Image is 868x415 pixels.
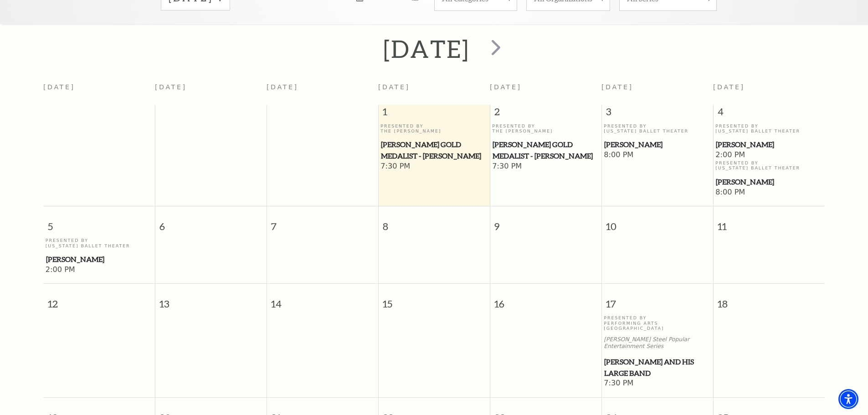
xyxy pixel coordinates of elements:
[46,265,153,275] span: 2:00 PM
[490,105,601,123] span: 2
[43,78,155,105] th: [DATE]
[490,284,601,315] span: 16
[155,78,267,105] th: [DATE]
[838,389,858,409] div: Accessibility Menu
[490,206,601,238] span: 9
[378,83,410,91] span: [DATE]
[492,162,599,172] span: 7:30 PM
[604,315,711,331] p: Presented By Performing Arts [GEOGRAPHIC_DATA]
[383,34,469,63] h2: [DATE]
[604,356,710,379] span: [PERSON_NAME] and his Large Band
[380,123,488,134] p: Presented By The [PERSON_NAME]
[715,176,822,188] a: Peter Pan
[267,284,378,315] span: 14
[267,78,378,105] th: [DATE]
[601,83,633,91] span: [DATE]
[492,123,599,134] p: Presented By The [PERSON_NAME]
[604,379,711,389] span: 7:30 PM
[492,139,599,161] a: Cliburn Gold Medalist - Aristo Sham
[713,83,745,91] span: [DATE]
[714,206,825,238] span: 11
[715,139,822,150] a: Peter Pan
[267,206,378,238] span: 7
[43,206,155,238] span: 5
[380,162,488,172] span: 7:30 PM
[602,105,713,123] span: 3
[716,176,822,188] span: [PERSON_NAME]
[715,188,822,198] span: 8:00 PM
[46,254,152,265] span: [PERSON_NAME]
[490,83,522,91] span: [DATE]
[604,356,711,379] a: Lyle Lovett and his Large Band
[493,139,599,161] span: [PERSON_NAME] Gold Medalist - [PERSON_NAME]
[379,284,490,315] span: 15
[155,206,267,238] span: 6
[602,284,713,315] span: 17
[714,105,825,123] span: 4
[714,284,825,315] span: 18
[604,139,710,150] span: [PERSON_NAME]
[380,139,488,161] a: Cliburn Gold Medalist - Aristo Sham
[381,139,487,161] span: [PERSON_NAME] Gold Medalist - [PERSON_NAME]
[478,33,511,65] button: next
[43,284,155,315] span: 12
[604,139,711,150] a: Peter Pan
[716,139,822,150] span: [PERSON_NAME]
[379,105,490,123] span: 1
[715,123,822,134] p: Presented By [US_STATE] Ballet Theater
[715,150,822,160] span: 2:00 PM
[46,254,153,265] a: Peter Pan
[604,336,711,350] p: [PERSON_NAME] Steel Popular Entertainment Series
[46,238,153,248] p: Presented By [US_STATE] Ballet Theater
[155,284,267,315] span: 13
[715,160,822,171] p: Presented By [US_STATE] Ballet Theater
[379,206,490,238] span: 8
[604,150,711,160] span: 8:00 PM
[602,206,713,238] span: 10
[604,123,711,134] p: Presented By [US_STATE] Ballet Theater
